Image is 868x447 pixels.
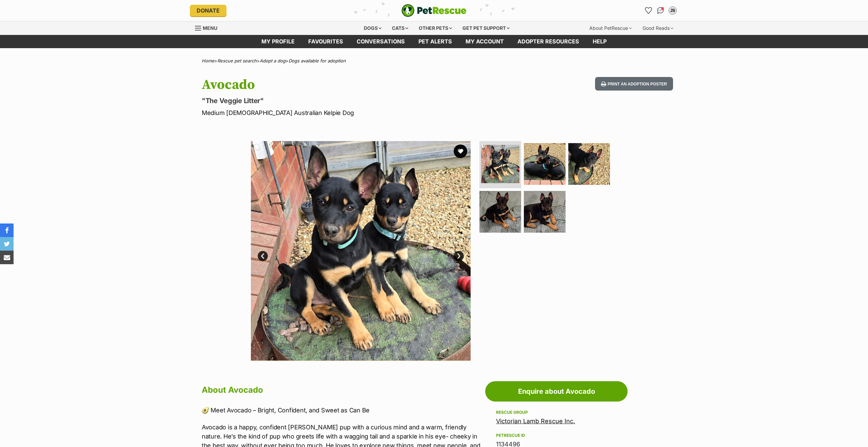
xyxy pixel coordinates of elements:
a: Enquire about Avocado [485,381,628,402]
img: Photo of Avocado [251,141,471,361]
a: Prev [258,251,268,261]
img: Photo of Avocado [524,143,566,185]
a: My profile [255,35,301,48]
a: Home [202,58,214,63]
a: Next [454,251,464,261]
div: Good Reads [638,21,678,35]
ul: Account quick links [643,5,678,16]
a: Conversations [655,5,666,16]
div: Get pet support [458,21,514,35]
a: Pet alerts [412,35,459,48]
div: Other pets [414,21,457,35]
button: Print an adoption poster [595,77,673,91]
a: Rescue pet search [217,58,257,63]
div: Cats [387,21,413,35]
img: Photo of Avocado [524,191,566,233]
div: > > > [185,58,683,63]
button: My account [667,5,678,16]
a: Help [586,35,613,48]
img: Photo of Avocado [568,143,610,185]
p: "The Veggie Litter" [202,96,489,105]
h1: Avocado [202,77,489,93]
a: Adopt a dog [260,58,285,63]
span: Menu [203,25,217,31]
img: logo-e224e6f780fb5917bec1dbf3a21bbac754714ae5b6737aabdf751b685950b380.svg [401,4,467,17]
div: Dogs [359,21,386,35]
div: Rescue group [496,410,617,415]
div: JS [669,7,676,14]
a: conversations [350,35,412,48]
a: Dogs available for adoption [289,58,346,63]
div: About PetRescue [585,21,636,35]
a: Victorian Lamb Rescue Inc. [496,417,575,425]
a: Menu [195,21,222,34]
div: PetRescue ID [496,433,617,438]
button: favourite [454,144,467,158]
a: Favourites [301,35,350,48]
p: Medium [DEMOGRAPHIC_DATA] Australian Kelpie Dog [202,108,489,117]
h2: About Avocado [202,383,482,397]
img: Photo of Avocado [479,191,521,233]
p: 🥑 Meet Avocado – Bright, Confident, and Sweet as Can Be [202,406,482,415]
img: chat-41dd97257d64d25036548639549fe6c8038ab92f7586957e7f3b1b290dea8141.svg [657,7,664,14]
a: PetRescue [401,4,467,17]
a: Favourites [643,5,654,16]
a: Donate [190,5,226,16]
a: My account [459,35,511,48]
img: Photo of Avocado [481,145,519,183]
a: Adopter resources [511,35,586,48]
